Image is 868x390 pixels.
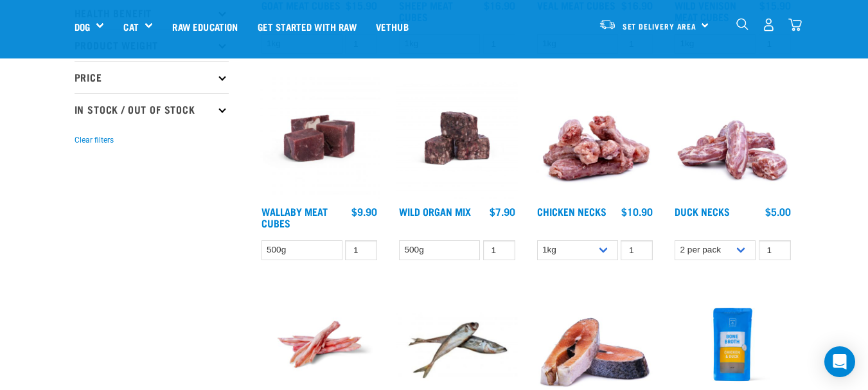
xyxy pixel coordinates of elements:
[599,19,616,30] img: van-moving.png
[621,240,653,260] input: 1
[671,77,794,200] img: Pile Of Duck Necks For Pets
[345,240,377,260] input: 1
[490,206,515,217] div: $7.90
[736,18,748,30] img: home-icon-1@2x.png
[399,208,471,214] a: Wild Organ Mix
[75,134,114,146] button: Clear filters
[675,208,730,214] a: Duck Necks
[258,77,381,200] img: Wallaby Meat Cubes
[759,240,791,260] input: 1
[762,18,775,31] img: user.png
[483,240,515,260] input: 1
[351,206,377,217] div: $9.90
[537,208,607,214] a: Chicken Necks
[366,1,418,52] a: Vethub
[261,208,328,226] a: Wallaby Meat Cubes
[824,346,855,377] div: Open Intercom Messenger
[163,1,247,52] a: Raw Education
[765,206,791,217] div: $5.00
[75,93,229,125] p: In Stock / Out Of Stock
[248,1,366,52] a: Get started with Raw
[788,18,802,31] img: home-icon@2x.png
[75,19,90,34] a: Dog
[123,19,138,34] a: Cat
[396,77,518,200] img: Wild Organ Mix
[75,61,229,93] p: Price
[534,77,657,200] img: Pile Of Chicken Necks For Pets
[621,206,653,217] div: $10.90
[623,24,697,28] span: Set Delivery Area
